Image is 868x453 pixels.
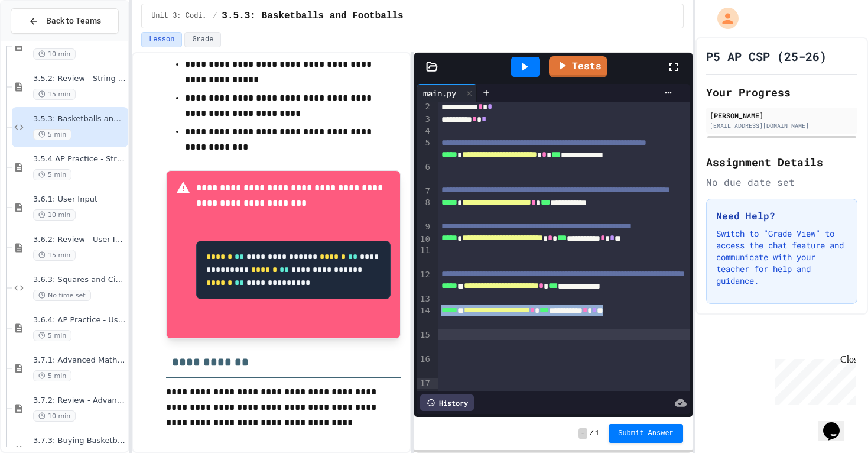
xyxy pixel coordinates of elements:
[706,84,857,101] h2: Your Progress
[33,235,126,245] span: 3.6.2: Review - User Input
[33,315,126,325] span: 3.6.4: AP Practice - User Input
[549,56,607,77] a: Tests
[33,129,71,140] span: 5 min
[222,9,403,23] span: 3.5.3: Basketballs and Footballs
[417,186,432,198] div: 7
[33,169,71,180] span: 5 min
[417,234,432,245] div: 10
[33,370,71,381] span: 5 min
[417,354,432,378] div: 16
[33,209,76,221] span: 10 min
[33,275,126,285] span: 3.6.3: Squares and Circles
[417,269,432,293] div: 12
[578,428,587,439] span: -
[33,396,126,406] span: 3.7.2: Review - Advanced Math in Python
[33,195,126,205] span: 3.6.1: User Input
[706,175,857,189] div: No due date set
[33,74,126,84] span: 3.5.2: Review - String Operators
[33,89,76,100] span: 15 min
[213,11,217,21] span: /
[5,5,82,75] div: Chat with us now!Close
[33,114,126,124] span: 3.5.3: Basketballs and Footballs
[609,424,683,443] button: Submit Answer
[33,355,126,365] span: 3.7.1: Advanced Math in Python
[417,245,432,269] div: 11
[706,48,827,64] h1: P5 AP CSP (25-26)
[417,197,432,221] div: 8
[590,429,594,438] span: /
[705,5,742,32] div: My Account
[417,114,432,125] div: 3
[417,125,432,137] div: 4
[33,410,76,422] span: 10 min
[710,121,854,130] div: [EMAIL_ADDRESS][DOMAIN_NAME]
[716,228,847,287] p: Switch to "Grade View" to access the chat feature and communicate with your teacher for help and ...
[710,110,854,121] div: [PERSON_NAME]
[417,101,432,113] div: 2
[33,330,71,341] span: 5 min
[818,406,856,441] iframe: chat widget
[151,11,208,21] span: Unit 3: Coding
[618,429,674,438] span: Submit Answer
[33,436,126,446] span: 3.7.3: Buying Basketballs
[417,305,432,329] div: 14
[33,290,91,301] span: No time set
[33,48,76,60] span: 10 min
[11,8,119,34] button: Back to Teams
[716,209,847,223] h3: Need Help?
[417,137,432,161] div: 5
[417,293,432,305] div: 13
[595,429,599,438] span: 1
[706,154,857,170] h2: Assignment Details
[420,394,474,411] div: History
[417,329,432,354] div: 15
[184,32,221,47] button: Grade
[141,32,182,47] button: Lesson
[46,15,101,27] span: Back to Teams
[33,250,76,261] span: 15 min
[417,378,432,390] div: 17
[33,154,126,164] span: 3.5.4 AP Practice - String Manipulation
[770,354,856,405] iframe: chat widget
[417,87,462,99] div: main.py
[417,161,432,186] div: 6
[417,84,477,102] div: main.py
[417,221,432,233] div: 9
